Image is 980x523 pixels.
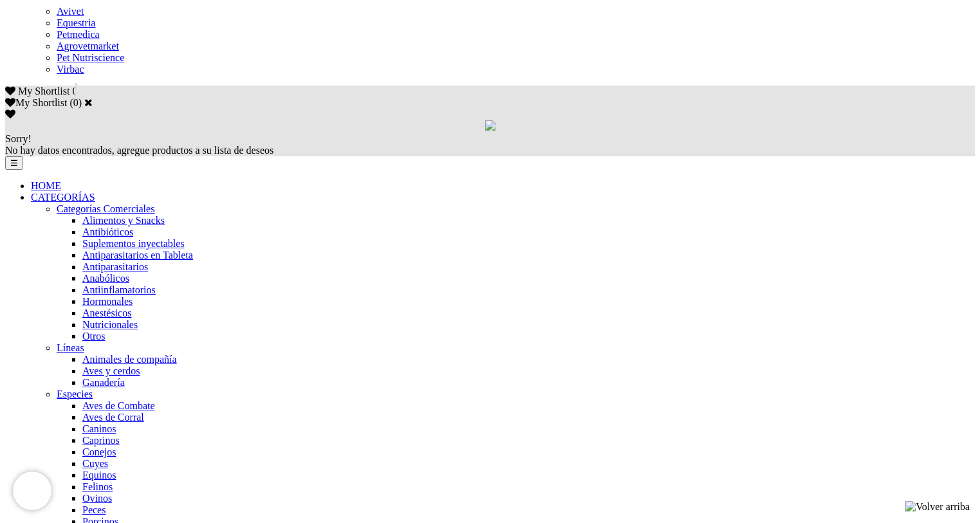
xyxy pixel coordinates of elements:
[82,446,116,457] a: Conejos
[82,226,133,237] a: Antibióticos
[82,250,193,261] a: Antiparasitarios en Tableta
[5,97,67,108] label: My Shortlist
[5,133,975,156] div: No hay datos encontrados, agregue productos a su lista de deseos
[82,458,108,469] a: Cuyes
[485,120,495,131] img: loading.gif
[73,97,79,108] label: 0
[31,192,95,203] a: CATEGORÍAS
[5,133,32,144] span: Sorry!
[905,501,970,513] img: Volver arriba
[82,377,125,388] a: Ganadería
[82,493,112,504] a: Ovinos
[57,64,84,75] a: Virbac
[57,203,154,214] a: Categorías Comerciales
[82,273,129,284] a: Anabólicos
[57,6,84,17] a: Avivet
[82,319,138,330] a: Nutricionales
[82,284,156,295] a: Antiinflamatorios
[82,504,106,515] a: Peces
[82,354,177,365] a: Animales de compañía
[82,412,144,423] a: Aves de Corral
[69,97,82,108] span: ( )
[57,17,95,28] a: Equestria
[82,215,165,226] a: Alimentos y Snacks
[82,423,116,434] a: Caninos
[13,472,51,510] iframe: Brevo live chat
[31,180,61,191] a: HOME
[82,481,113,492] a: Felinos
[82,331,106,342] a: Otros
[57,41,119,51] a: Agrovetmarket
[18,86,69,96] span: My Shortlist
[57,52,124,63] a: Pet Nutriscience
[82,261,148,272] a: Antiparasitarios
[82,296,133,307] a: Hormonales
[82,307,131,318] a: Anestésicos
[82,365,140,376] a: Aves y cerdos
[82,470,116,481] a: Equinos
[82,238,185,249] a: Suplementos inyectables
[72,86,77,96] span: 0
[84,97,93,107] a: Cerrar
[57,389,93,399] a: Especies
[82,435,120,446] a: Caprinos
[57,29,100,40] a: Petmedica
[82,400,155,411] a: Aves de Combate
[57,342,84,353] a: Líneas
[5,156,23,170] button: ☰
